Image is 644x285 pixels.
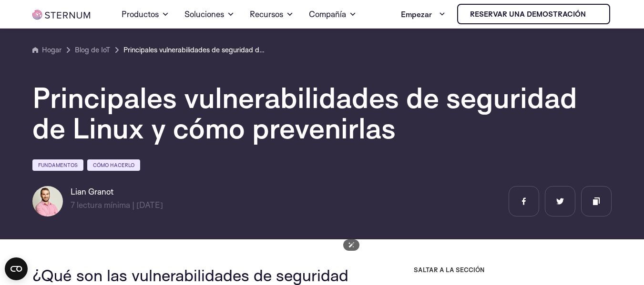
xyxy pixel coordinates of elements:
font: Productos [122,9,159,19]
font: Blog de IoT [75,45,110,54]
button: Open CMP widget [5,257,28,280]
a: Hogar [32,44,61,56]
a: Fundamentos [32,159,83,171]
font: Hogar [42,45,61,54]
font: 7 [71,200,75,210]
a: Principales vulnerabilidades de seguridad de Linux y cómo prevenirlas [123,44,266,56]
font: Reservar una demostración [470,10,586,19]
font: Principales vulnerabilidades de seguridad de Linux y cómo prevenirlas [32,79,577,146]
img: Lian Granot [32,186,63,216]
font: Principales vulnerabilidades de seguridad de Linux y cómo prevenirlas [123,45,342,54]
a: Blog de IoT [75,44,110,56]
a: Reservar una demostración [457,4,610,24]
font: [DATE] [136,200,163,210]
font: Soluciones [184,9,224,19]
font: lectura mínima | [77,200,134,210]
font: Lian Granot [71,187,113,197]
font: Recursos [250,9,283,19]
font: Compañía [309,9,346,19]
img: esternón iot [590,10,597,18]
font: SALTAR A LA SECCIÓN [414,266,484,274]
img: esternón iot [32,10,91,20]
font: Fundamentos [38,162,78,168]
a: Cómo hacerlo [87,159,140,171]
a: Empezar [401,5,446,24]
font: Cómo hacerlo [93,162,134,168]
font: Empezar [401,10,432,19]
